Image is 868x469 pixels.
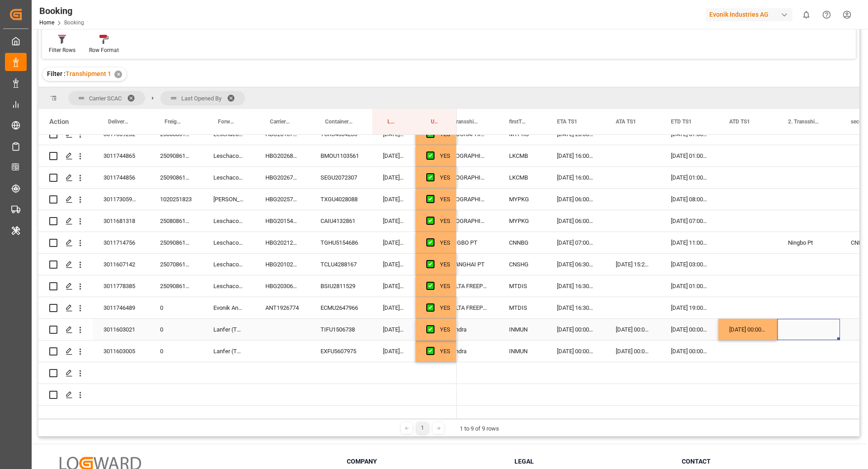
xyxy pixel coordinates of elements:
[440,189,450,210] div: YES
[149,232,203,253] div: 250908610198
[89,95,122,102] span: Carrier SCAC
[546,341,605,362] div: [DATE] 00:00:00
[149,189,203,210] div: 1020251823
[310,210,372,232] div: CAIU4132861
[498,341,546,362] div: INMUN
[93,297,149,318] div: 3011746489
[729,118,750,125] span: ATD TS1
[605,341,660,362] div: [DATE] 00:00:00
[440,254,450,275] div: YES
[546,275,605,297] div: [DATE] 16:30:00
[498,189,546,210] div: MYPKG
[557,118,577,125] span: ETA TS1
[255,145,310,166] div: HBG2026822
[498,319,546,340] div: INMUN
[218,118,236,125] span: Forwarder Name
[203,189,255,210] div: [PERSON_NAME]
[788,118,821,125] span: 2. Transshipment Port Locode & Name
[498,275,546,297] div: MTDIS
[149,167,203,188] div: 250908610318
[255,232,310,253] div: HBG2021246
[660,189,718,210] div: [DATE] 08:00:00
[108,118,130,125] span: Delivery No.
[93,254,149,275] div: 3011607142
[325,118,353,125] span: Container No.
[460,424,499,433] div: 1 to 9 of 9 rows
[718,319,777,340] div: [DATE] 00:00:00
[431,118,438,125] span: Update Last Opened By
[436,254,498,275] div: SHANGHAI PT
[498,167,546,188] div: LKCMB
[255,254,310,275] div: HBG2010287
[38,189,457,210] div: Press SPACE to select this row.
[149,254,203,275] div: 250708610984
[436,275,498,297] div: MALTA FREEPORT DISTRIPARK
[310,275,372,297] div: BSIU2811529
[38,319,457,341] div: Press SPACE to select this row.
[310,167,372,188] div: SEGU2072307
[149,210,203,232] div: 250808610523
[255,275,310,297] div: HBG2030662
[546,189,605,210] div: [DATE] 06:00:00
[203,232,255,253] div: Leschaco Bremen
[417,422,428,434] div: 1
[93,275,149,297] div: 3011778385
[203,210,255,232] div: Leschaco Bremen
[372,275,415,297] div: [DATE] 12:59:25
[310,254,372,275] div: TCLU4288167
[93,341,149,362] div: 3011603005
[816,5,837,25] button: Help Center
[498,145,546,166] div: LKCMB
[310,297,372,318] div: ECMU2647966
[203,254,255,275] div: Leschaco Bremen
[38,275,457,297] div: Press SPACE to select this row.
[436,341,498,362] div: Mundra
[38,384,457,406] div: Press SPACE to select this row.
[660,341,718,362] div: [DATE] 00:00:00
[514,457,671,466] h3: Legal
[38,210,457,232] div: Press SPACE to select this row.
[372,341,415,362] div: [DATE] 00:00:05
[310,232,372,253] div: TGHU5154686
[436,319,498,340] div: Mundra
[546,145,605,166] div: [DATE] 16:00:00
[546,167,605,188] div: [DATE] 16:00:00
[616,118,636,125] span: ATA TS1
[440,167,450,188] div: YES
[203,275,255,297] div: Leschaco Bremen
[372,232,415,253] div: [DATE] 13:07:49
[546,319,605,340] div: [DATE] 00:00:00
[149,341,203,362] div: 0
[660,210,718,232] div: [DATE] 07:00:00
[660,319,718,340] div: [DATE] 00:00:00
[93,189,149,210] div: 3011730590, 3011717278
[38,145,457,167] div: Press SPACE to select this row.
[270,118,291,125] span: Carrier Booking No.
[387,118,396,125] span: Last Opened Date
[436,145,498,166] div: [GEOGRAPHIC_DATA]
[255,167,310,188] div: HBG2026708
[203,145,255,166] div: Leschaco Bremen
[203,319,255,340] div: Lanfer (TC Operator)
[255,210,310,232] div: HBG2015472
[660,232,718,253] div: [DATE] 11:00:00
[149,145,203,166] div: 250908610320
[605,319,660,340] div: [DATE] 00:00:00
[49,46,75,54] div: Filter Rows
[546,297,605,318] div: [DATE] 16:30:00
[546,210,605,232] div: [DATE] 06:00:00
[49,118,69,126] div: Action
[509,118,527,125] span: firstTransshipmentPort
[546,232,605,253] div: [DATE] 07:00:00
[310,319,372,340] div: TIFU1506738
[255,189,310,210] div: HBG2025788
[440,319,450,340] div: YES
[310,341,372,362] div: EXFU5607975
[498,254,546,275] div: CNSHG
[372,145,415,166] div: [DATE] 13:12:00
[114,71,122,78] div: ✕
[706,6,796,23] button: Evonik Industries AG
[498,232,546,253] div: CNNBG
[671,118,692,125] span: ETD TS1
[310,145,372,166] div: BMOU1103561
